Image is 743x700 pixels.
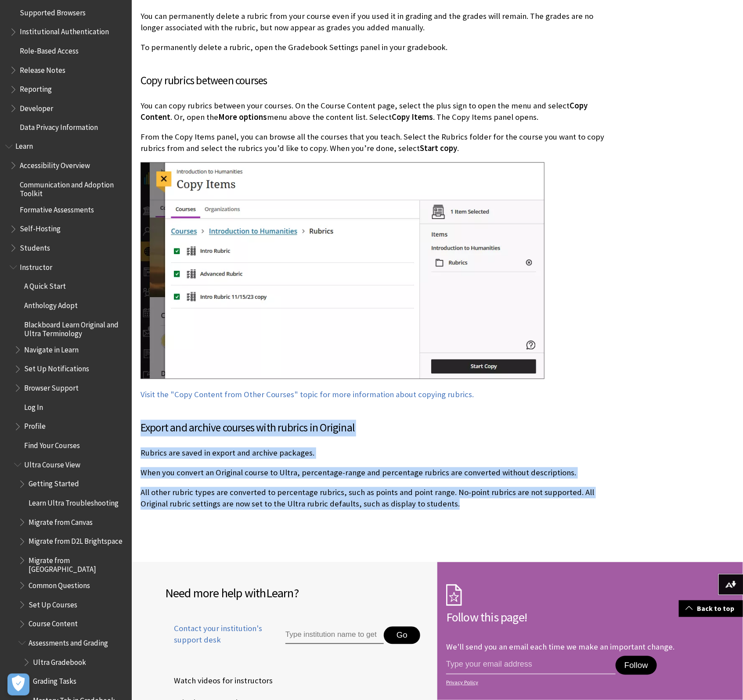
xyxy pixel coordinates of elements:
[141,11,604,33] p: You can permanently delete a rubric from your course even if you used it in grading and the grade...
[24,280,66,291] span: A Quick Start
[24,343,79,355] span: Navigate in Learn
[141,420,604,437] h3: Export and archive courses with rubrics in Original
[141,448,604,459] p: Rubrics are saved in export and archive packages.
[446,584,462,606] img: Subscription Icon
[285,627,384,644] input: Type institution name to get support
[29,477,79,489] span: Getting Started
[33,655,86,667] span: Ultra Gradebook
[141,42,604,53] p: To permanently delete a rubric, open the Gradebook Settings panel in your gradebook.
[420,143,457,153] span: Start copy
[29,535,123,546] span: Migrate from D2L Brightspace
[24,458,80,470] span: Ultra Course View
[20,63,65,75] span: Release Notes
[24,438,80,450] span: Find Your Courses
[20,222,61,234] span: Self-Hosting
[24,400,43,412] span: Log In
[141,162,545,379] img: Image of the Copy Items panel, showing several rubrics selected to be copied from a rubric folder
[446,608,710,626] h2: Follow this page!
[20,203,94,215] span: Formative Assessments
[29,515,93,527] span: Migrate from Canvas
[165,675,274,688] a: Watch videos for instructors
[384,627,420,644] button: Go
[165,675,273,688] span: Watch videos for instructors
[29,636,108,648] span: Assessments and Grading
[20,158,90,170] span: Accessibility Overview
[446,642,674,652] p: We'll send you an email each time we make an important change.
[20,120,98,132] span: Data Privacy Information
[29,598,77,610] span: Set Up Courses
[141,100,604,123] p: You can copy rubrics between your courses. On the Course Content page, select the plus sign to op...
[20,241,50,253] span: Students
[29,496,119,508] span: Learn Ultra Troubleshooting
[24,298,78,310] span: Anthology Adopt
[33,675,76,686] span: Grading Tasks
[20,178,126,198] span: Communication and Adoption Toolkit
[15,140,33,151] span: Learn
[141,131,604,154] p: From the Copy Items panel, you can browse all the courses that you teach. Select the Rubrics fold...
[24,420,46,431] span: Profile
[446,680,707,686] a: Privacy Policy
[392,112,433,122] span: Copy Items
[218,112,267,122] span: More options
[20,82,52,94] span: Reporting
[165,584,429,603] h2: Need more help with ?
[7,674,29,696] button: Open Preferences
[679,600,743,617] a: Back to top
[165,623,265,657] a: Contact your institution's support desk
[141,487,604,510] p: All other rubric types are converted to percentage rubrics, such as points and point range. No-po...
[29,578,90,590] span: Common Questions
[20,5,86,17] span: Supported Browsers
[24,362,89,374] span: Set Up Notifications
[24,381,79,393] span: Browser Support
[20,101,53,113] span: Developer
[266,585,294,601] span: Learn
[24,318,126,338] span: Blackboard Learn Original and Ultra Terminology
[616,656,657,675] button: Follow
[141,467,604,479] p: When you convert an Original course to Ultra, percentage-range and percentage rubrics are convert...
[29,617,78,629] span: Course Content
[29,553,126,574] span: Migrate from [GEOGRAPHIC_DATA]
[20,43,79,55] span: Role-Based Access
[20,25,109,36] span: Institutional Authentication
[20,260,52,272] span: Instructor
[141,72,604,89] h3: Copy rubrics between courses
[446,656,616,675] input: email address
[141,390,474,400] a: Visit the "Copy Content from Other Courses" topic for more information about copying rubrics.
[165,623,265,646] span: Contact your institution's support desk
